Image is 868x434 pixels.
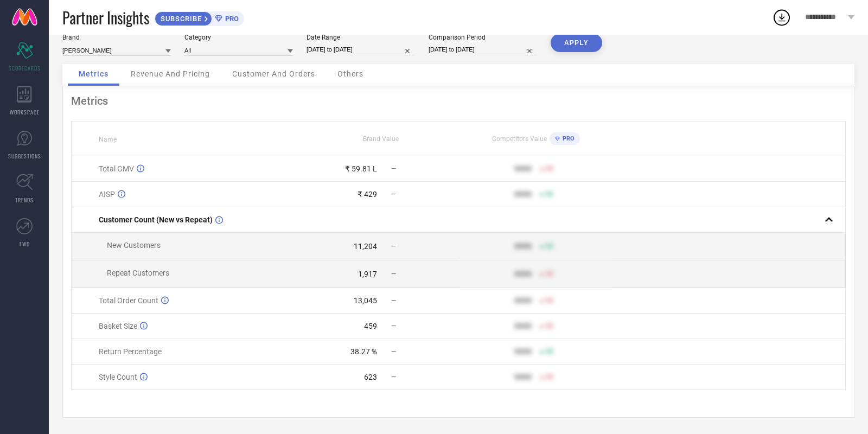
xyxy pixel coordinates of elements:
span: Brand Value [363,135,399,143]
span: Revenue And Pricing [131,69,210,78]
div: ₹ 429 [358,190,377,199]
div: 9999 [514,270,532,278]
span: 50 [546,165,553,173]
span: SUBSCRIBE [155,15,205,23]
span: Style Count [99,373,137,381]
span: Metrics [79,69,108,78]
span: WORKSPACE [10,108,40,116]
div: 11,204 [354,242,377,251]
div: Comparison Period [429,34,537,41]
div: 9999 [514,373,532,381]
span: — [391,190,396,198]
span: Repeat Customers [107,269,169,277]
span: 50 [546,190,553,198]
span: 50 [546,322,553,330]
div: 1,917 [358,270,377,278]
span: 50 [546,373,553,381]
div: 9999 [514,322,532,330]
input: Select comparison period [429,44,537,55]
span: Others [337,69,363,78]
span: 50 [546,242,553,250]
span: PRO [222,15,239,23]
div: Metrics [71,94,846,107]
div: 9999 [514,347,532,356]
span: — [391,373,396,381]
span: — [391,297,396,304]
div: 623 [364,373,377,381]
span: — [391,322,396,330]
div: Open download list [772,8,792,27]
div: 459 [364,322,377,330]
span: PRO [560,135,575,142]
div: 9999 [514,296,532,305]
span: Total GMV [99,164,134,173]
input: Select date range [307,44,415,55]
span: Basket Size [99,322,137,330]
div: 9999 [514,190,532,199]
span: 50 [546,270,553,278]
span: — [391,242,396,250]
span: SCORECARDS [9,64,41,72]
div: ₹ 59.81 L [345,164,377,173]
span: Customer And Orders [232,69,315,78]
span: Competitors Value [492,135,547,143]
span: — [391,270,396,278]
div: Category [184,34,293,41]
span: AISP [99,190,115,199]
span: — [391,165,396,173]
span: Customer Count (New vs Repeat) [99,215,213,224]
span: Partner Insights [62,7,149,29]
div: 9999 [514,164,532,173]
span: — [391,348,396,355]
a: SUBSCRIBEPRO [155,9,244,26]
span: New Customers [107,241,161,250]
button: APPLY [551,34,602,52]
span: Total Order Count [99,296,158,305]
span: 50 [546,297,553,304]
div: Date Range [307,34,415,41]
span: FWD [20,240,30,248]
div: 38.27 % [350,347,377,356]
div: 9999 [514,242,532,251]
div: Brand [62,34,171,41]
span: Name [99,136,117,143]
span: SUGGESTIONS [8,152,41,160]
span: Return Percentage [99,347,162,356]
div: 13,045 [354,296,377,305]
span: 50 [546,348,553,355]
span: TRENDS [15,196,34,204]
